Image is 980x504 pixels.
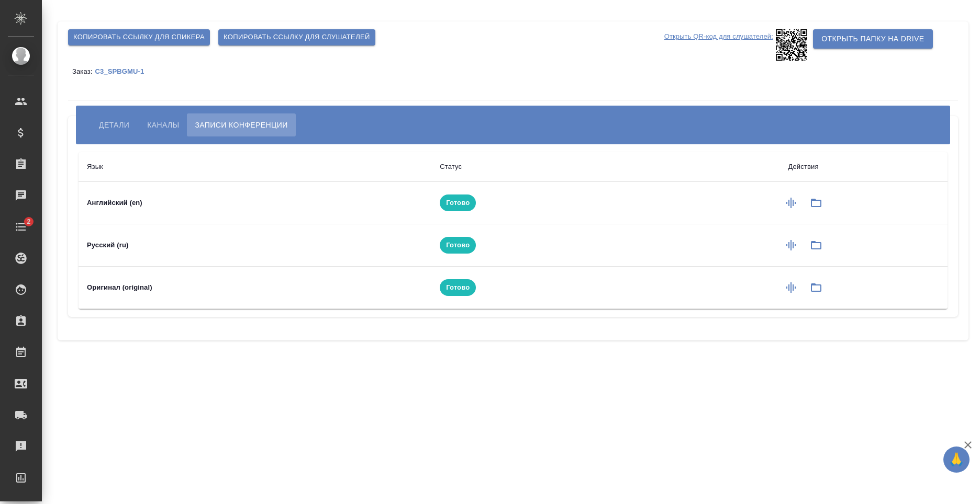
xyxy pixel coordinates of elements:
button: Сформировать запись [778,233,804,258]
a: C3_SPBGMU-1 [95,67,152,75]
button: Открыть папку на Drive [813,29,932,49]
th: Действия [659,152,948,182]
button: Копировать ссылку для спикера [68,29,210,45]
th: Статус [431,152,659,182]
td: Русский (ru) [79,224,431,267]
span: Копировать ссылку для слушателей [224,31,370,43]
span: Готово [440,198,476,208]
span: Готово [440,240,476,250]
button: Копировать ссылку для слушателей [218,29,375,45]
span: Записи конференции [195,119,287,131]
td: Английский (en) [79,182,431,224]
p: Открыть QR-код для слушателей: [664,29,773,61]
span: Детали [99,119,129,131]
span: 🙏 [948,449,965,471]
span: 2 [20,216,37,227]
th: Язык [79,152,431,182]
button: Папка на Drive [804,275,829,300]
button: Сформировать запись [778,275,804,300]
p: Заказ: [72,67,95,75]
span: Копировать ссылку для спикера [73,31,205,43]
a: 2 [3,214,39,240]
button: Сформировать запись [778,190,804,215]
p: C3_SPBGMU-1 [95,67,152,75]
span: Каналы [147,119,179,131]
span: Открыть папку на Drive [821,32,924,45]
button: Папка на Drive [804,190,829,215]
button: Папка на Drive [804,233,829,258]
td: Оригинал (original) [79,267,431,309]
button: 🙏 [943,446,970,473]
span: Готово [440,282,476,293]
